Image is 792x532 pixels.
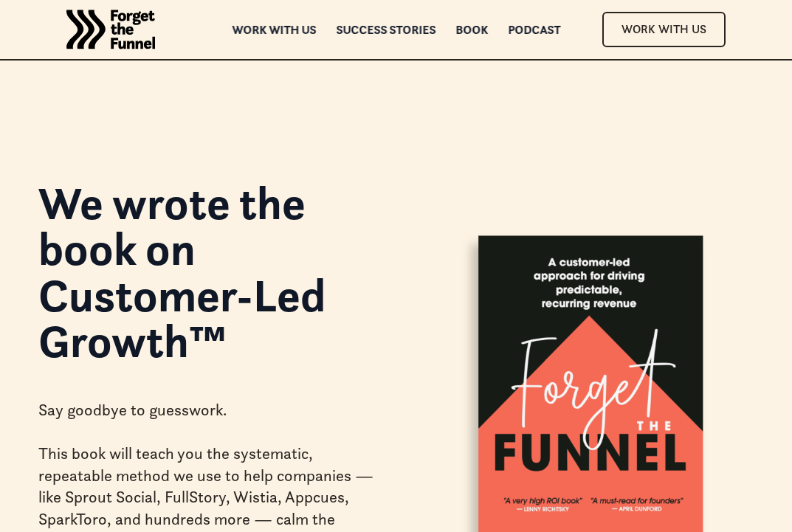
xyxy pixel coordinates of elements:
h1: We wrote the book on Customer-Led Growth™ [38,180,379,365]
a: Work With Us [602,12,726,46]
a: Podcast [508,24,560,35]
a: Work with us [232,24,316,35]
a: Success Stories [336,24,435,35]
a: Book [455,24,488,35]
